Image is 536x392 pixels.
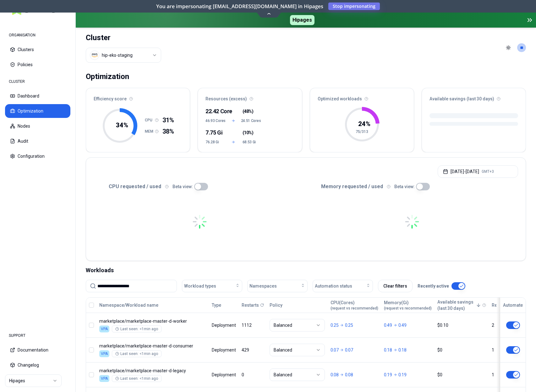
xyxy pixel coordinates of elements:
p: 0.19 [398,372,407,378]
h1: MEM [145,129,155,134]
div: CPU requested / used [94,183,306,190]
span: 46.93 Cores [205,118,226,123]
span: Namespaces [249,283,277,289]
span: (request vs recommended) [384,306,432,311]
p: marketplace-master-d-worker [99,318,206,324]
p: 0.07 [345,347,353,353]
div: Deployment [212,322,236,328]
p: 0.19 [384,372,392,378]
div: 2 [492,322,513,328]
span: ( ) [243,108,254,114]
div: Resources (excess) [198,88,302,106]
p: 0.49 [384,322,392,328]
div: SUPPORT [5,329,70,342]
h1: CPU [145,118,155,123]
div: Memory(Gi) [384,299,432,311]
span: Automation status [315,283,352,289]
div: Efficiency score [86,88,190,106]
p: 0.25 [331,322,339,328]
button: Namespace/Workload name [99,299,158,311]
h1: Cluster [86,33,161,43]
button: Configuration [5,149,70,163]
span: 68.53 Gi [243,140,261,145]
span: 10% [244,130,252,136]
button: Clear filters [378,280,413,292]
p: 0.25 [345,322,353,328]
p: 0.08 [345,372,353,378]
div: Last seen: <1min ago [115,376,158,381]
p: Beta view: [172,183,193,190]
p: Recently active [418,283,449,289]
div: 1 [492,347,513,353]
div: 22.42 Core [205,107,224,116]
span: (request vs recommended) [331,306,378,311]
p: 0.18 [384,347,392,353]
p: 0.07 [331,347,339,353]
div: $0 [437,372,486,378]
button: Workload types [182,280,242,292]
div: VPA [99,326,109,332]
button: Audit [5,134,70,148]
div: CLUSTER [5,75,70,88]
button: Automation status [313,280,373,292]
div: Optimization [86,70,129,83]
p: 0.18 [398,347,407,353]
button: Changelog [5,358,70,372]
span: GMT+3 [482,169,494,174]
div: ORGANISATION [5,29,70,41]
p: 0.49 [398,322,407,328]
span: 48% [244,108,252,114]
div: CPU(Cores) [331,299,378,311]
tspan: 75/313 [356,130,368,134]
span: ( ) [243,130,254,136]
p: marketplace-master-d-consumer [99,343,206,349]
div: Automate [503,302,523,308]
div: 429 [242,347,264,353]
div: Memory requested / used [306,183,518,190]
p: Beta view: [394,183,415,190]
button: Nodes [5,119,70,133]
tspan: 34 % [116,121,128,129]
button: CPU(Cores)(request vs recommended) [331,299,378,311]
div: $0 [437,347,486,353]
div: Available savings (last 30 days) [422,88,526,106]
div: Deployment [212,347,236,353]
div: Deployment [212,372,236,378]
span: 38% [162,127,174,136]
div: Policy [270,302,325,308]
div: Last seen: <1min ago [115,351,158,356]
span: Workload types [184,283,216,289]
button: Policies [5,58,70,72]
button: Documentation [5,343,70,357]
span: Hipages [290,15,314,25]
button: Available savings(last 30 days) [437,299,481,311]
div: hip-eks-staging [102,52,133,58]
button: Memory(Gi)(request vs recommended) [384,299,432,311]
tspan: 24 % [358,120,370,128]
div: $0.10 [437,322,486,328]
img: aws [91,52,98,58]
div: 1112 [242,322,264,328]
div: Last seen: <1min ago [115,326,158,331]
span: 31% [162,116,174,124]
button: Namespaces [247,280,308,292]
div: 1 [492,372,513,378]
p: marketplace-master-d-legacy [99,368,206,374]
button: Type [212,299,221,311]
p: 0.08 [331,372,339,378]
button: Select a value [86,48,161,63]
button: Optimization [5,104,70,118]
div: VPA [99,350,109,357]
span: 24.51 Cores [241,118,261,123]
div: 7.75 Gi [205,128,224,137]
div: 0 [242,372,264,378]
span: 76.28 Gi [205,140,224,145]
button: [DATE]-[DATE]GMT+3 [438,165,518,178]
button: Dashboard [5,89,70,103]
button: Replica(s) [492,299,513,311]
div: VPA [99,375,109,382]
p: Restarts [242,302,259,308]
div: Optimized workloads [310,88,414,106]
div: Workloads [86,266,526,275]
button: Clusters [5,43,70,56]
